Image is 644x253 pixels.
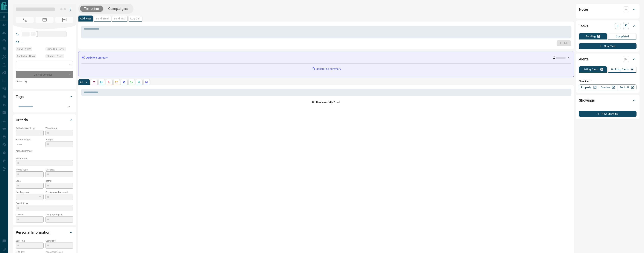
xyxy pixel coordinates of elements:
[16,115,73,124] div: Criteria
[16,138,44,141] p: Search Range:
[616,35,629,38] p: Completed
[16,202,73,205] p: Credit Score:
[579,79,637,83] p: New Alert:
[617,84,637,90] a: Mr.Loft
[67,104,72,109] button: Open
[16,213,44,216] p: Lawyer:
[45,190,73,194] p: Pre-Approval Amount:
[22,40,23,43] a: --
[579,84,598,90] a: Property
[45,213,73,216] p: Mortgage Agent:
[598,84,617,90] a: Condos
[16,168,44,171] p: Home Type:
[130,81,133,84] svg: Requests
[17,47,31,51] span: Active - Never
[16,17,34,23] span: No Number
[579,23,588,29] h2: Tasks
[45,239,73,243] p: Company:
[45,127,73,130] p: Timeframe:
[47,47,64,51] span: Signed up - Never
[47,54,63,58] span: Claimed - Never
[16,228,73,237] div: Personal Information
[16,179,44,183] p: Beds:
[16,92,73,101] div: Tags
[81,101,571,104] p: No Timeline Activity Found
[16,149,73,153] p: Areas Searched:
[80,81,83,83] p: All
[16,71,73,78] div: Do Not Contact
[601,68,603,71] p: 0
[579,43,637,49] button: New Task
[579,6,589,12] h2: Notes
[45,179,73,183] p: Baths:
[17,54,35,58] span: Contacted - Never
[45,138,73,141] p: Budget:
[86,56,108,60] p: Activity Summary
[16,127,44,130] p: Actively Searching:
[16,141,44,147] p: -- - --
[579,96,637,105] div: Showings
[579,5,637,14] div: Notes
[55,17,73,23] span: No Number
[579,111,637,117] button: New Showing
[579,55,637,64] div: Alerts
[80,6,103,12] button: Timeline
[138,81,141,84] svg: Opportunities
[115,81,118,84] svg: Emails
[36,17,54,23] span: No Email
[16,94,23,100] h2: Tags
[16,80,73,83] p: Claimed By:
[579,22,637,31] div: Tasks
[93,81,96,84] svg: Notes
[108,81,111,84] svg: Calls
[123,81,126,84] svg: Listing Alerts
[104,6,132,12] button: Campaigns
[579,97,595,103] h2: Showings
[631,68,633,71] p: 0
[81,54,571,61] div: Activity Summary
[598,35,599,38] p: 0
[583,68,599,71] p: Listing Alerts
[16,157,73,160] p: Motivation:
[45,168,73,171] p: Min Size:
[16,229,50,235] h2: Personal Information
[611,68,629,71] p: Building Alerts
[100,81,103,84] svg: Lead Browsing Activity
[145,81,148,84] svg: Agent Actions
[16,117,28,123] h2: Criteria
[16,239,44,243] p: Job Title:
[16,190,44,194] p: Pre-Approved:
[80,17,91,20] p: Add Note
[316,67,341,71] p: generating summary
[586,35,596,38] p: Pending
[579,56,589,62] h2: Alerts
